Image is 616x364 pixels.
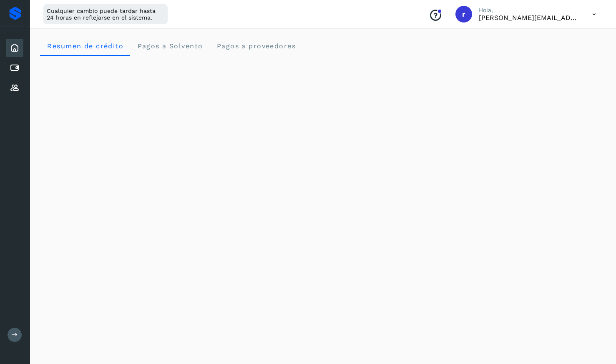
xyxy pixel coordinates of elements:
div: Proveedores [6,79,23,97]
p: Hola, [479,7,579,14]
div: Cuentas por pagar [6,59,23,77]
span: Pagos a Solvento [137,42,203,50]
div: Cualquier cambio puede tardar hasta 24 horas en reflejarse en el sistema. [43,4,168,24]
span: Pagos a proveedores [216,42,296,50]
p: raul.rojas@raxgsa.com [479,14,579,22]
span: Resumen de crédito [47,42,123,50]
div: Inicio [6,39,23,57]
